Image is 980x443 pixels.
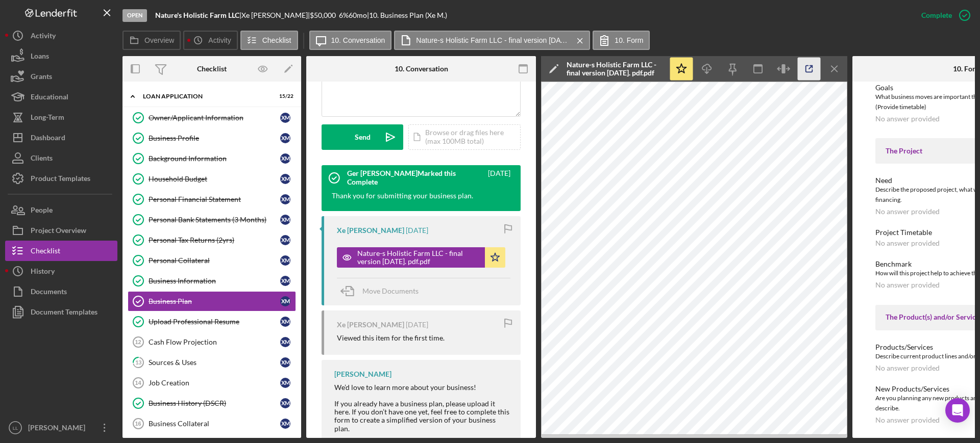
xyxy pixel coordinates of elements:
[875,207,940,216] div: No answer provided
[355,124,371,150] div: Send
[280,194,290,204] div: X M
[280,133,290,143] div: X M
[128,291,296,311] a: Business PlanXM
[31,127,65,150] div: Dashboard
[31,302,97,325] div: Document Templates
[5,148,117,168] button: Clients
[875,416,940,424] div: No answer provided
[567,61,664,77] div: Nature-s Holistic Farm LLC - final version [DATE]. pdf.pdf
[122,31,181,50] button: Overview
[334,400,510,432] div: If you already have a business plan, please upload it here. If you don’t have one yet, feel free ...
[149,338,280,346] div: Cash Flow Projection
[5,241,117,261] a: Checklist
[128,128,296,148] a: Business ProfileXM
[128,189,296,210] a: Personal Financial StatementXM
[262,36,291,44] label: Checklist
[31,261,55,284] div: History
[155,11,241,19] div: |
[347,169,486,186] div: Ger [PERSON_NAME] Marked this Complete
[128,250,296,271] a: Personal CollateralXM
[5,168,117,189] button: Product Templates
[5,107,117,127] a: Long-Term
[31,220,86,243] div: Project Overview
[149,297,280,305] div: Business Plan
[334,383,510,392] div: We’d love to learn more about your business!
[5,46,117,66] button: Loans
[5,261,117,281] button: History
[149,420,280,428] div: Business Collateral
[280,276,290,286] div: X M
[5,220,117,241] a: Project Overview
[337,226,404,234] div: Xe [PERSON_NAME]
[135,421,141,427] tspan: 16
[280,174,290,184] div: X M
[334,370,391,378] div: [PERSON_NAME]
[143,93,268,99] div: Loan Application
[275,93,293,99] div: 15 / 22
[149,277,280,285] div: Business Information
[406,321,428,329] time: 2025-02-19 05:44
[945,398,970,423] div: Open Intercom Messenger
[197,65,227,73] div: Checklist
[149,379,280,387] div: Job Creation
[128,393,296,413] a: Business History (DSCR)XM
[5,25,117,46] a: Activity
[310,11,336,19] span: $50,000
[394,31,590,50] button: Nature-s Holistic Farm LLC - final version [DATE]. pdf.pdf
[31,87,68,110] div: Educational
[149,175,280,183] div: Household Budget
[309,31,392,50] button: 10. Conversation
[240,31,298,50] button: Checklist
[128,210,296,230] a: Personal Bank Statements (3 Months)XM
[128,352,296,373] a: 13Sources & UsesXM
[5,302,117,322] button: Document Templates
[339,11,349,19] div: 6 %
[155,11,239,19] b: Nature's Holistic Farm LLC
[875,115,940,123] div: No answer provided
[149,399,280,407] div: Business History (DSCR)
[322,124,403,150] button: Send
[280,398,290,408] div: X M
[337,321,404,329] div: Xe [PERSON_NAME]
[13,425,18,431] text: LL
[280,357,290,368] div: X M
[128,373,296,393] a: 14Job CreationXM
[395,65,448,73] div: 10. Conversation
[149,318,280,326] div: Upload Professional Resume
[367,11,447,19] div: | 10. Business Plan (Xe M.)
[128,311,296,332] a: Upload Professional ResumeXM
[135,380,141,386] tspan: 14
[5,200,117,220] button: People
[5,281,117,302] button: Documents
[280,153,290,164] div: X M
[31,168,90,191] div: Product Templates
[128,413,296,434] a: 16Business CollateralXM
[337,278,429,304] button: Move Documents
[593,31,650,50] button: 10. Form
[875,239,940,247] div: No answer provided
[406,226,428,234] time: 2025-02-19 16:12
[331,36,385,44] label: 10. Conversation
[5,66,117,87] button: Grants
[5,127,117,148] button: Dashboard
[337,247,505,268] button: Nature-s Holistic Farm LLC - final version [DATE]. pdf.pdf
[280,296,290,306] div: X M
[280,235,290,245] div: X M
[875,281,940,289] div: No answer provided
[488,169,510,186] time: 2025-03-06 03:33
[357,249,480,266] div: Nature-s Holistic Farm LLC - final version [DATE]. pdf.pdf
[362,286,419,295] span: Move Documents
[280,419,290,429] div: X M
[128,271,296,291] a: Business InformationXM
[280,255,290,266] div: X M
[149,134,280,142] div: Business Profile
